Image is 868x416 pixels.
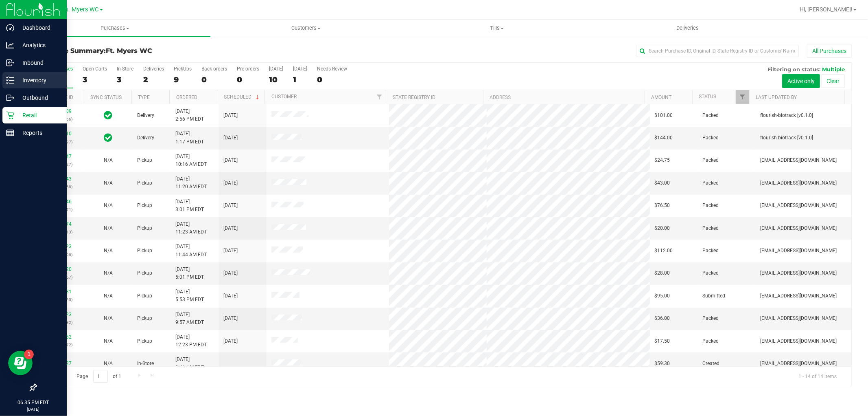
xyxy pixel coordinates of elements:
[20,24,210,32] span: Purchases
[93,370,108,383] input: 1
[223,179,238,187] span: [DATE]
[651,95,671,100] a: Amount
[104,132,112,143] span: In Sync
[760,269,837,277] span: [EMAIL_ADDRESS][DOMAIN_NAME]
[760,156,837,164] span: [EMAIL_ADDRESS][DOMAIN_NAME]
[49,108,72,114] a: 12009409
[175,198,204,214] span: [DATE] 3:01 PM EDT
[655,292,670,300] span: $95.00
[36,47,308,55] h3: Purchase Summary:
[655,202,670,209] span: $76.50
[483,90,645,104] th: Address
[293,66,307,72] div: [DATE]
[176,95,197,100] a: Ordered
[317,75,347,84] div: 0
[49,199,72,205] a: 12006946
[49,176,72,182] a: 12006943
[137,156,152,164] span: Pickup
[655,247,673,255] span: $112.00
[665,24,710,32] span: Deliveries
[655,134,673,142] span: $144.00
[175,130,204,145] span: [DATE] 1:17 PM EDT
[760,247,837,255] span: [EMAIL_ADDRESS][DOMAIN_NAME]
[703,112,719,119] span: Packed
[90,95,122,100] a: Sync Status
[393,95,435,100] a: State Registry ID
[211,24,401,32] span: Customers
[592,20,783,37] a: Deliveries
[703,292,726,300] span: Submitted
[104,180,113,186] span: Not Applicable
[49,312,72,317] a: 12001823
[49,334,72,340] a: 12003162
[137,360,154,368] span: In-Store
[655,337,670,345] span: $17.50
[372,90,386,104] a: Filter
[104,156,113,164] button: N/A
[821,74,845,88] button: Clear
[175,243,207,258] span: [DATE] 11:44 AM EDT
[104,315,113,322] button: N/A
[223,315,238,322] span: [DATE]
[14,40,63,50] p: Analytics
[223,202,238,209] span: [DATE]
[223,225,238,232] span: [DATE]
[6,24,14,32] inline-svg: Dashboard
[14,110,63,120] p: Retail
[655,112,673,119] span: $101.00
[703,269,719,277] span: Packed
[14,23,63,33] p: Dashboard
[223,337,238,345] span: [DATE]
[703,179,719,187] span: Packed
[137,179,152,187] span: Pickup
[49,361,72,366] a: 12007227
[401,20,592,37] a: Tills
[655,225,670,232] span: $20.00
[104,248,113,253] span: Not Applicable
[760,134,813,142] span: flourish-biotrack [v0.1.0]
[782,74,820,88] button: Active only
[201,66,227,72] div: Back-orders
[792,370,843,382] span: 1 - 14 of 14 items
[137,315,152,322] span: Pickup
[174,66,192,72] div: PickUps
[117,66,133,72] div: In Store
[269,66,283,72] div: [DATE]
[175,288,204,304] span: [DATE] 5:53 PM EDT
[175,266,204,281] span: [DATE] 5:01 PM EDT
[14,58,63,68] p: Inbound
[104,269,113,277] button: N/A
[137,112,154,119] span: Delivery
[237,75,259,84] div: 0
[104,360,113,368] button: N/A
[175,220,207,236] span: [DATE] 11:23 AM EDT
[137,134,154,142] span: Delivery
[4,406,63,412] p: [DATE]
[174,75,192,84] div: 9
[14,128,63,138] p: Reports
[223,112,238,119] span: [DATE]
[703,134,719,142] span: Packed
[104,225,113,232] button: N/A
[223,269,238,277] span: [DATE]
[104,247,113,255] button: N/A
[6,59,14,67] inline-svg: Inbound
[175,356,204,371] span: [DATE] 9:41 AM EDT
[760,337,837,345] span: [EMAIL_ADDRESS][DOMAIN_NAME]
[293,75,307,84] div: 1
[703,247,719,255] span: Packed
[224,94,261,100] a: Scheduled
[49,244,72,249] a: 12007923
[736,90,749,104] a: Filter
[104,293,113,299] span: Not Applicable
[117,75,133,84] div: 3
[6,94,14,102] inline-svg: Outbound
[143,75,164,84] div: 2
[655,179,670,187] span: $43.00
[223,156,238,164] span: [DATE]
[655,360,670,368] span: $59.30
[800,6,853,13] span: Hi, [PERSON_NAME]!
[8,351,33,375] iframe: Resource center
[223,247,238,255] span: [DATE]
